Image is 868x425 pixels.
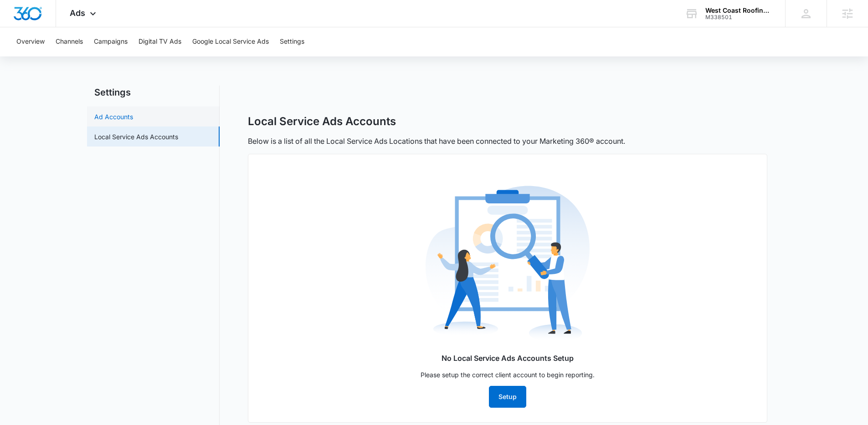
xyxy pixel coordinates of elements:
[56,27,83,56] button: Channels
[705,7,772,14] div: account name
[705,14,772,20] div: account id
[248,136,625,147] p: Below is a list of all the Local Service Ads Locations that have been connected to your Marketing...
[263,353,752,364] p: No Local Service Ads Accounts Setup
[263,370,752,379] p: Please setup the correct client account to begin reporting.
[489,386,526,408] button: Setup
[426,182,590,345] img: no-data.svg
[248,115,396,128] h1: Local Service Ads Accounts
[70,8,85,18] span: Ads
[94,27,128,56] button: Campaigns
[192,27,269,56] button: Google Local Service Ads
[280,27,304,56] button: Settings
[87,86,220,99] h2: Settings
[94,112,133,121] a: Ad Accounts
[139,27,181,56] button: Digital TV Ads
[94,132,178,142] a: Local Service Ads Accounts
[16,27,45,56] button: Overview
